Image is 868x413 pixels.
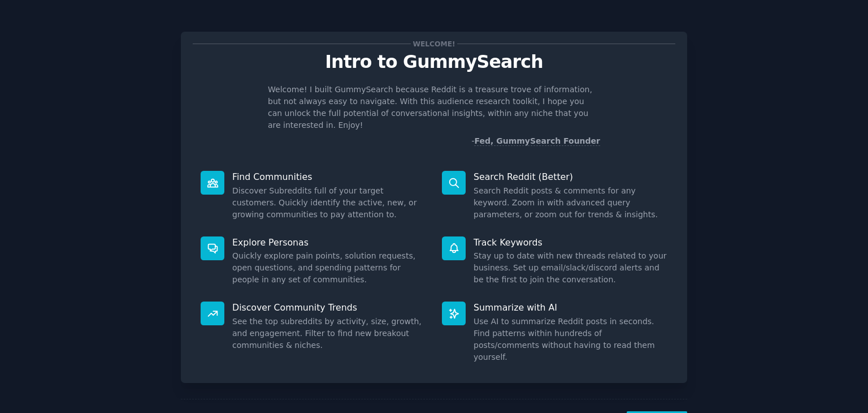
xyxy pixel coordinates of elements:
[411,38,457,50] span: Welcome!
[474,250,667,286] dd: Stay up to date with new threads related to your business. Set up email/slack/discord alerts and ...
[474,171,667,183] p: Search Reddit (Better)
[232,185,426,221] dd: Discover Subreddits full of your target customers. Quickly identify the active, new, or growing c...
[471,135,600,147] div: -
[268,84,600,131] p: Welcome! I built GummySearch because Reddit is a treasure trove of information, but not always ea...
[474,316,667,363] dd: Use AI to summarize Reddit posts in seconds. Find patterns within hundreds of posts/comments with...
[232,171,426,183] p: Find Communities
[474,302,667,313] p: Summarize with AI
[474,136,600,146] a: Fed, GummySearch Founder
[474,236,667,248] p: Track Keywords
[232,236,426,248] p: Explore Personas
[474,185,667,221] dd: Search Reddit posts & comments for any keyword. Zoom in with advanced query parameters, or zoom o...
[232,316,426,351] dd: See the top subreddits by activity, size, growth, and engagement. Filter to find new breakout com...
[193,52,675,72] p: Intro to GummySearch
[232,302,426,313] p: Discover Community Trends
[232,250,426,286] dd: Quickly explore pain points, solution requests, open questions, and spending patterns for people ...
